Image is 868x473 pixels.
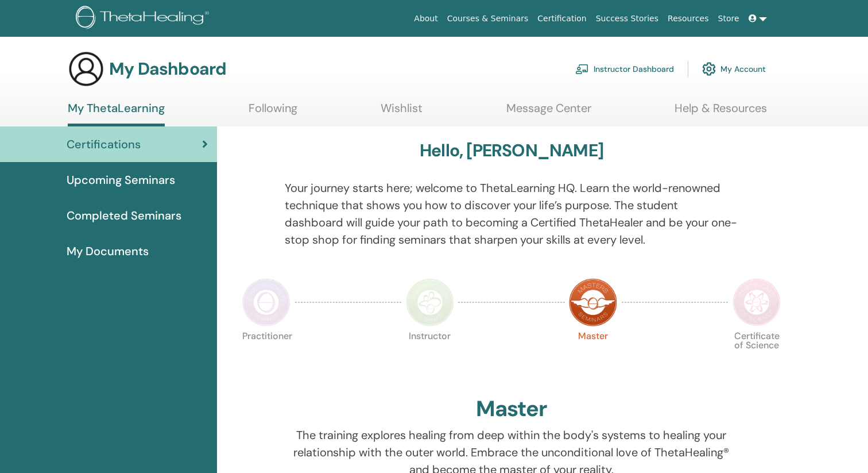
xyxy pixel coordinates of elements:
img: Practitioner [242,278,290,326]
p: Certificate of Science [733,332,781,380]
img: generic-user-icon.jpg [68,51,104,87]
a: Store [714,8,744,29]
a: Certification [533,8,591,29]
img: cog.svg [702,59,716,79]
span: Upcoming Seminars [67,171,175,189]
h3: Hello, [PERSON_NAME] [420,140,603,161]
a: Resources [663,8,714,29]
a: Message Center [506,101,591,124]
p: Practitioner [242,332,290,380]
p: Master [569,332,617,380]
a: About [409,8,442,29]
a: Following [249,101,297,124]
a: Success Stories [591,8,663,29]
a: Courses & Seminars [443,8,533,29]
img: chalkboard-teacher.svg [575,64,589,74]
a: My ThetaLearning [68,101,165,126]
h2: Master [476,396,547,422]
img: logo.png [76,6,213,32]
h3: My Dashboard [109,59,226,79]
a: Help & Resources [675,101,767,124]
a: Wishlist [381,101,423,124]
span: My Documents [67,243,149,260]
img: Certificate of Science [733,278,781,326]
p: Instructor [406,332,454,380]
img: Instructor [406,278,454,326]
a: Instructor Dashboard [575,56,674,82]
p: Your journey starts here; welcome to ThetaLearning HQ. Learn the world-renowned technique that sh... [285,179,738,248]
span: Certifications [67,136,141,153]
span: Completed Seminars [67,207,181,224]
img: Master [569,278,617,326]
a: My Account [702,56,766,82]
